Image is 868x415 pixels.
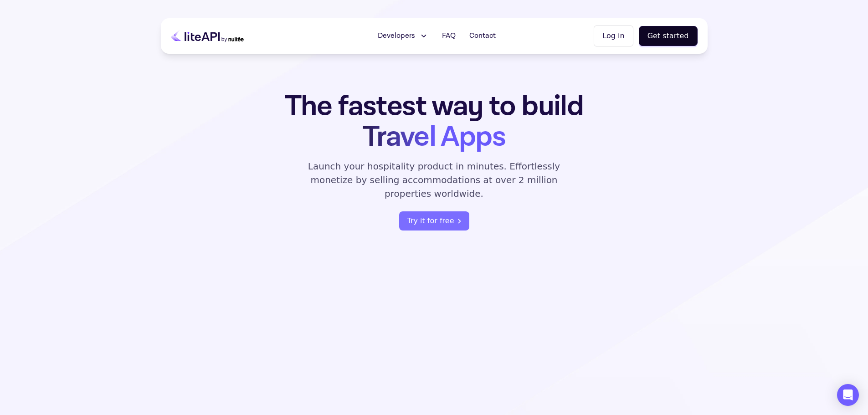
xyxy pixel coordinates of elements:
button: Log in [594,26,633,46]
span: FAQ [442,31,456,41]
button: Developers [372,27,434,45]
a: FAQ [437,27,461,45]
a: register [399,211,469,231]
span: Developers [378,31,415,41]
button: Try it for free [399,211,469,231]
span: Travel Apps [363,118,505,156]
span: Contact [469,31,496,41]
div: Open Intercom Messenger [837,384,859,406]
a: Contact [464,27,501,45]
button: Get started [639,26,698,46]
p: Launch your hospitality product in minutes. Effortlessly monetize by selling accommodations at ov... [298,159,571,200]
h1: The fastest way to build [256,91,612,152]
